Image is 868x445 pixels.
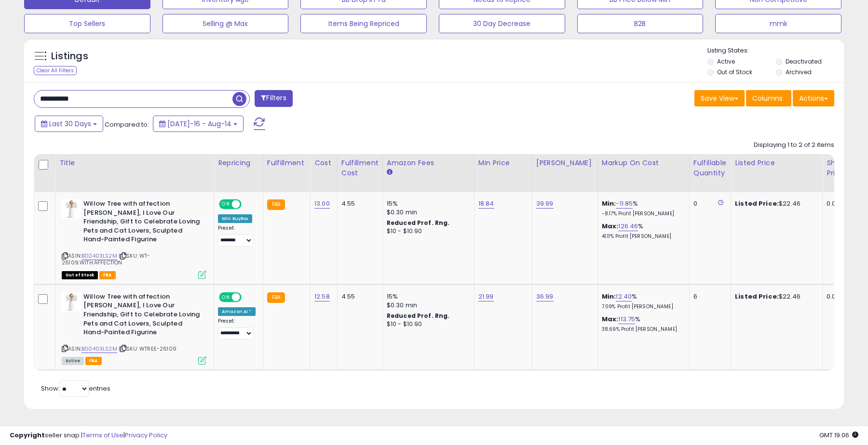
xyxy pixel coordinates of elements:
div: % [602,222,682,240]
span: All listings that are currently out of stock and unavailable for purchase on Amazon [62,271,98,279]
div: 15% [387,199,467,208]
img: 41QgiKrJlhL._SL40_.jpg [62,199,81,219]
div: Min Price [478,158,528,168]
span: FBA [99,271,116,279]
div: seller snap | | [10,431,167,440]
a: 18.84 [478,199,494,209]
p: 38.69% Profit [PERSON_NAME] [602,326,682,333]
button: 30 Day Decrease [439,14,565,33]
span: 2025-09-14 19:06 GMT [819,431,858,440]
b: Listed Price: [735,199,779,208]
button: Save View [694,90,745,106]
p: 7.09% Profit [PERSON_NAME] [602,303,682,310]
div: Displaying 1 to 2 of 2 items [754,141,834,150]
span: All listings currently available for purchase on Amazon [62,357,84,365]
div: Listed Price [735,158,818,168]
b: Min: [602,292,616,301]
span: FBA [85,357,102,365]
div: 15% [387,292,467,301]
label: Archived [786,68,812,76]
button: Actions [793,90,834,106]
b: Reduced Prof. Rng. [387,312,450,320]
b: Willow Tree with affection [PERSON_NAME], I Love Our Friendship, Gift to Celebrate Loving Pets an... [83,292,201,340]
div: $10 - $10.90 [387,227,467,236]
span: | SKU: WTREE-26109 [119,345,176,353]
p: 41.11% Profit [PERSON_NAME] [602,233,682,240]
span: OFF [240,200,256,209]
b: Reduced Prof. Rng. [387,219,450,227]
div: Preset: [218,318,256,340]
a: 12.58 [314,292,330,301]
button: Top Sellers [24,14,150,33]
small: Amazon Fees. [387,168,393,177]
a: 126.46 [618,222,638,231]
div: 6 [693,292,723,301]
button: Items Being Repriced [300,14,427,33]
p: -8.17% Profit [PERSON_NAME] [602,210,682,217]
div: Amazon Fees [387,158,470,168]
a: 36.99 [536,292,554,301]
div: $0.30 min [387,208,467,217]
div: Amazon AI * [218,307,256,316]
span: | SKU: WT-26109.WITH.AFFECTION [62,252,150,266]
div: 0 [693,199,723,208]
b: Max: [602,222,619,231]
a: 113.75 [618,314,635,324]
p: Listing States: [707,46,843,55]
div: % [602,199,682,217]
div: Fulfillable Quantity [693,158,727,178]
span: OFF [240,293,256,301]
small: FBA [267,292,285,303]
a: Terms of Use [82,431,123,440]
span: ON [220,200,232,209]
div: Fulfillment Cost [341,158,379,178]
div: Ship Price [827,158,846,178]
a: B00403LS2M [81,252,117,260]
button: Selling @ Max [163,14,289,33]
div: 4.55 [341,199,375,208]
div: [PERSON_NAME] [536,158,594,168]
span: Columns [752,93,783,103]
b: Willow Tree with affection [PERSON_NAME], I Love Our Friendship, Gift to Celebrate Loving Pets an... [83,199,201,247]
div: % [602,315,682,333]
label: Out of Stock [717,68,752,76]
span: ON [220,293,232,301]
div: 0.00 [827,199,842,208]
div: 0.00 [827,292,842,301]
div: Markup on Cost [602,158,685,168]
label: Deactivated [786,57,822,65]
span: Last 30 Days [49,119,91,129]
b: Max: [602,314,619,324]
div: ASIN: [62,199,206,278]
h5: Listings [51,50,88,63]
div: ASIN: [62,292,206,364]
span: Compared to: [105,120,149,129]
a: -11.85 [616,199,633,209]
a: 13.00 [314,199,330,209]
small: FBA [267,199,285,210]
div: Win BuyBox [218,214,252,223]
button: Filters [255,90,292,107]
th: The percentage added to the cost of goods (COGS) that forms the calculator for Min & Max prices. [597,154,689,192]
button: Last 30 Days [35,116,103,132]
div: Cost [314,158,333,168]
div: Repricing [218,158,259,168]
strong: Copyright [10,431,45,440]
button: [DATE]-16 - Aug-14 [153,116,244,132]
span: [DATE]-16 - Aug-14 [167,119,231,129]
div: $0.30 min [387,301,467,310]
div: $22.46 [735,292,815,301]
span: Show: entries [41,384,110,393]
a: 12.40 [616,292,632,301]
a: B00403LS2M [81,345,117,353]
button: Columns [746,90,791,106]
button: B2B [577,14,704,33]
a: Privacy Policy [125,431,167,440]
div: % [602,292,682,310]
div: Title [59,158,210,168]
button: mmk [715,14,841,33]
div: $22.46 [735,199,815,208]
div: $10 - $10.90 [387,320,467,328]
img: 41QgiKrJlhL._SL40_.jpg [62,292,81,312]
div: Clear All Filters [34,66,77,75]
